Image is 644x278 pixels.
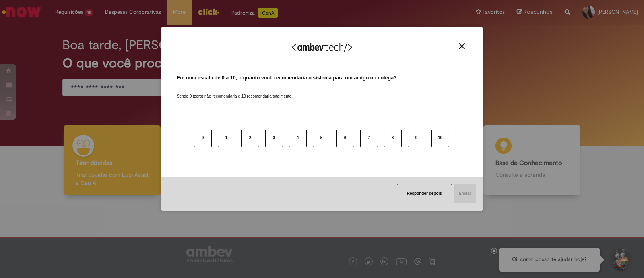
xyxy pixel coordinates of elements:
button: 8 [384,130,402,147]
label: Sendo 0 (zero) não recomendaria e 10 recomendaria totalmente. [177,84,293,99]
button: Close [456,43,467,50]
button: 1 [218,130,235,147]
button: 5 [313,130,330,147]
button: 3 [265,130,283,147]
button: 10 [431,130,449,147]
button: 9 [408,130,425,147]
button: 2 [242,130,259,147]
button: 4 [289,130,307,147]
button: 6 [336,130,354,147]
label: Em uma escala de 0 a 10, o quanto você recomendaria o sistema para um amigo ou colega? [177,74,397,82]
button: 0 [194,130,212,147]
img: Close [459,43,465,49]
button: Responder depois [397,184,452,203]
img: Logo Ambevtech [292,42,352,52]
button: 7 [360,130,378,147]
